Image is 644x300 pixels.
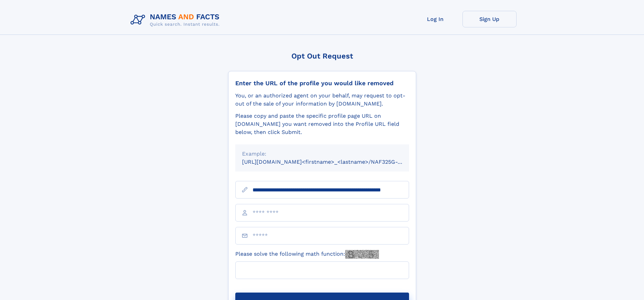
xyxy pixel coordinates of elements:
[235,79,409,87] div: Enter the URL of the profile you would like removed
[235,92,409,108] div: You, or an authorized agent on your behalf, may request to opt-out of the sale of your informatio...
[408,11,462,27] a: Log In
[235,112,409,136] div: Please copy and paste the specific profile page URL on [DOMAIN_NAME] you want removed into the Pr...
[128,11,225,29] img: Logo Names and Facts
[235,250,379,259] label: Please solve the following math function:
[228,52,416,60] div: Opt Out Request
[242,159,422,165] small: [URL][DOMAIN_NAME]<firstname>_<lastname>/NAF325G-xxxxxxxx
[462,11,517,27] a: Sign Up
[242,150,402,158] div: Example:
